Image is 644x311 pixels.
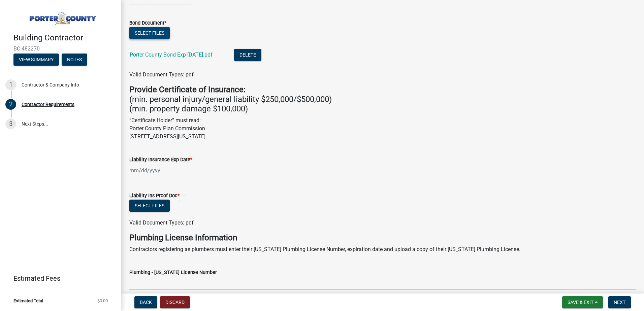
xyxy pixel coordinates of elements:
[5,99,16,110] div: 2
[5,118,16,129] div: 3
[129,85,246,94] strong: Provide Certificate of Insurance:
[129,219,194,226] span: Valid Document Types: pdf
[62,54,87,66] button: Notes
[129,85,636,114] h4: (min. personal injury/general liability $250,000/$500,000) (min. property damage $100,000)
[13,57,59,63] wm-modal-confirm: Summary
[129,194,180,198] label: Liability Ins Proof Doc
[5,79,16,90] div: 1
[562,296,603,308] button: Save & Exit
[129,21,166,26] label: Bond Document
[13,299,43,303] span: Estimated Total
[5,272,110,285] a: Estimated Fees
[13,54,59,66] button: View Summary
[130,51,213,58] a: Porter County Bond Exp [DATE].pdf
[97,299,108,303] span: $0.00
[22,102,74,107] div: Contractor Requirements
[234,49,261,61] button: Delete
[13,7,110,26] img: Porter County, Indiana
[614,300,625,305] span: Next
[129,164,191,177] input: mm/dd/yyyy
[13,45,108,52] span: BC-482270
[129,233,237,242] strong: Plumbing License Information
[129,200,170,212] button: Select files
[129,158,192,162] label: Liability Insurance Exp Date
[134,296,157,308] button: Back
[129,116,636,141] p: “Certificate Holder” must read: Porter County Plan Commission [STREET_ADDRESS][US_STATE]
[129,245,636,253] p: Contractors registering as plumbers must enter their [US_STATE] Plumbing License Number, expirati...
[129,71,194,78] span: Valid Document Types: pdf
[608,296,631,308] button: Next
[129,270,217,275] label: Plumbing - [US_STATE] License Number
[22,82,79,87] div: Contractor & Company Info
[140,300,152,305] span: Back
[160,296,190,308] button: Discard
[234,52,261,59] wm-modal-confirm: Delete Document
[13,33,116,43] h4: Building Contractor
[568,300,593,305] span: Save & Exit
[129,27,170,39] button: Select files
[62,57,87,63] wm-modal-confirm: Notes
